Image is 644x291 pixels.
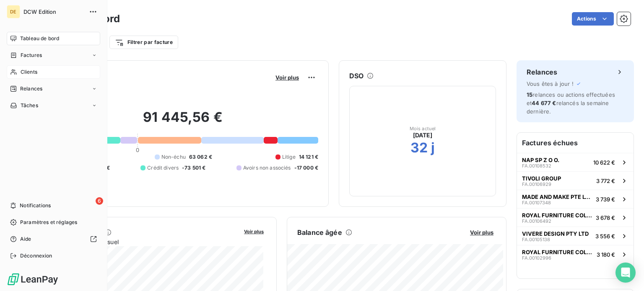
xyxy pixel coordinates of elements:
img: Logo LeanPay [7,273,59,286]
span: Tâches [21,102,38,109]
span: Crédit divers [147,164,179,172]
span: Avoirs non associés [243,164,291,172]
button: NAP SP Z O O.FA.0010853210 622 € [517,153,634,171]
button: Filtrer par facture [109,36,178,49]
h6: DSO [349,71,364,81]
span: Aide [20,235,31,243]
h2: 91 445,56 € [47,109,318,134]
h6: Factures échues [517,133,634,153]
span: Déconnexion [20,252,52,260]
span: 10 622 € [593,159,615,166]
span: Chiffre d'affaires mensuel [47,237,238,246]
span: DCW Edition [23,8,84,15]
span: NAP SP Z O O. [522,157,559,163]
button: ROYAL FURNITURE COLLECTION K.KFA.001064923 678 € [517,208,634,227]
button: Voir plus [467,229,496,236]
span: Notifications [20,202,51,209]
span: Paramètres et réglages [20,219,77,226]
span: 0 [136,147,139,153]
span: ROYAL FURNITURE COLLECTION K.K [522,212,592,219]
span: Mois actuel [410,126,436,131]
span: Vous êtes à jour ! [527,80,574,87]
span: FA.00106929 [522,182,551,187]
button: Actions [572,12,614,26]
span: -17 000 € [294,164,318,172]
a: Aide [7,232,100,246]
span: FA.00106492 [522,219,551,224]
span: 3 556 € [595,233,615,239]
span: FA.00105138 [522,237,550,242]
span: 44 677 € [532,100,556,106]
span: 14 121 € [299,153,318,161]
span: 6 [96,197,103,205]
span: 3 180 € [597,251,615,258]
span: Tableau de bord [20,35,59,42]
span: -73 501 € [182,164,205,172]
span: Factures [21,52,42,59]
span: FA.00102996 [522,255,551,260]
span: Non-échu [161,153,186,161]
span: 3 678 € [596,214,615,221]
span: TIVOLI GROUP [522,175,561,182]
span: Clients [21,68,37,76]
button: Voir plus [273,74,301,81]
span: 3 739 € [596,196,615,203]
span: ROYAL FURNITURE COLLECTION K.K [522,249,593,255]
button: ROYAL FURNITURE COLLECTION K.KFA.001029963 180 € [517,245,634,263]
span: VIVERE DESIGN PTY LTD [522,230,589,237]
span: Voir plus [470,229,493,236]
span: Litige [282,153,296,161]
h6: Relances [527,67,557,77]
span: [DATE] [413,131,433,139]
span: 63 062 € [189,153,212,161]
div: Open Intercom Messenger [615,263,636,283]
span: MADE AND MAKE PTE LTD. [522,193,592,200]
div: DE [7,5,20,18]
h2: 32 [410,139,428,156]
span: 15 [527,91,532,98]
button: Voir plus [241,227,266,235]
button: VIVERE DESIGN PTY LTDFA.001051383 556 € [517,227,634,245]
span: 3 772 € [596,178,615,184]
span: relances ou actions effectuées et relancés la semaine dernière. [527,91,615,115]
h2: j [431,139,435,156]
button: MADE AND MAKE PTE LTD.FA.001073483 739 € [517,190,634,208]
span: Relances [20,85,42,93]
h6: Balance âgée [297,227,342,237]
span: Voir plus [244,229,264,234]
span: FA.00107348 [522,200,551,205]
button: TIVOLI GROUPFA.001069293 772 € [517,171,634,190]
span: Voir plus [275,74,299,81]
span: FA.00108532 [522,163,551,168]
